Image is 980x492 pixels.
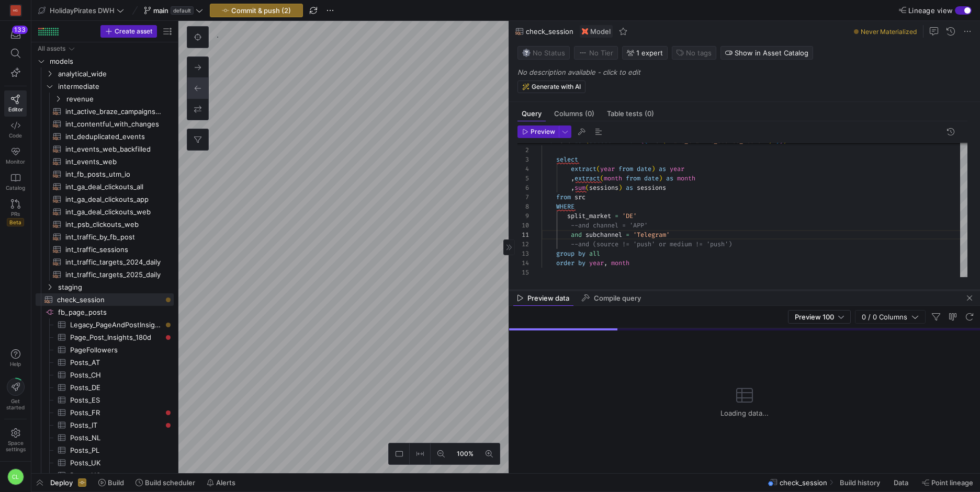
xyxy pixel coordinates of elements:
span: Table tests [607,110,654,117]
span: Lineage view [908,6,953,15]
div: 15 [517,268,529,277]
span: Posts_DE​​​​​​​​​ [70,382,162,394]
span: int_psb_clickouts_web​​​​​​​​​​ [65,219,162,231]
div: Press SPACE to select this row. [36,331,174,344]
div: Press SPACE to select this row. [36,218,174,231]
span: ) [651,165,655,173]
div: Press SPACE to select this row. [36,130,174,143]
div: Press SPACE to select this row. [36,293,174,306]
span: Posts_IT​​​​​​​​​ [70,419,162,431]
span: Page_Post_Insights_180d​​​​​​​​​ [70,331,162,344]
a: int_ga_deal_clickouts_all​​​​​​​​​​ [36,180,174,193]
span: group [556,249,575,258]
div: Press SPACE to select this row. [36,55,174,67]
div: Press SPACE to select this row. [36,456,174,469]
div: Press SPACE to select this row. [36,281,174,293]
a: Posts_AT​​​​​​​​​ [36,356,174,369]
span: (0) [645,110,654,117]
span: (0) [585,110,594,117]
button: Build scheduler [131,474,200,491]
span: select [556,155,578,164]
span: Code [9,132,22,139]
span: subchannel [585,231,622,239]
span: analytical_wide [58,68,172,80]
span: Deploy [50,478,73,487]
span: No tags [686,49,712,57]
span: int_events_web_backfilled​​​​​​​​​​ [65,143,162,155]
span: Posts_UK​​​​​​​​​ [70,457,162,469]
div: Press SPACE to select this row. [36,256,174,268]
img: No tier [579,49,587,57]
span: models [50,55,172,67]
span: Get started [6,398,25,410]
span: 'DE' [622,212,637,220]
div: 11 [517,230,529,239]
a: int_active_braze_campaigns_performance​​​​​​​​​​ [36,105,174,118]
div: Press SPACE to select this row. [36,67,174,80]
a: Posts_PL​​​​​​​​​ [36,444,174,456]
span: WHERE [556,202,575,211]
a: Posts_UK​​​​​​​​​ [36,456,174,469]
div: 8 [517,202,529,211]
span: int_ga_deal_clickouts_all​​​​​​​​​​ [65,181,162,193]
div: Press SPACE to select this row. [36,143,174,155]
span: main [153,6,168,15]
a: Catalog [4,169,27,195]
a: HG [4,2,27,19]
a: PRsBeta [4,195,27,231]
div: HG [10,5,21,16]
a: int_traffic_by_fb_post​​​​​​​​​​ [36,231,174,243]
a: Spacesettings [4,424,27,457]
button: Build [94,474,129,491]
span: date [644,174,659,182]
div: Press SPACE to select this row. [36,93,174,105]
span: Monitor [6,158,25,165]
div: Press SPACE to select this row. [36,80,174,93]
span: from [618,165,633,173]
span: ) [618,184,622,192]
button: Getstarted [4,374,27,415]
div: 6 [517,183,529,192]
div: 14 [517,258,529,268]
span: Data [894,478,908,487]
a: int_traffic_targets_2025_daily​​​​​​​​​​ [36,268,174,281]
span: from [556,193,571,201]
span: int_events_web​​​​​​​​​​ [65,156,162,168]
a: Editor [4,90,27,117]
div: Press SPACE to select this row. [36,42,174,55]
span: fb_page_posts​​​​​​​​ [58,306,172,318]
span: order [556,259,575,267]
span: ( [596,165,600,173]
span: Posts_FR​​​​​​​​​ [70,407,162,419]
button: No statusNo Status [517,46,570,60]
span: = [615,212,618,220]
span: Create asset [115,28,152,35]
a: fb_page_posts​​​​​​​​ [36,306,174,318]
span: Build [108,478,124,487]
button: 0 / 0 Columns [855,310,926,324]
span: split_market [567,212,611,220]
span: Editor [8,106,23,112]
button: 1 expert [622,46,668,60]
span: as [626,184,633,192]
button: No tags [672,46,716,60]
span: year [589,259,604,267]
a: int_traffic_targets_2024_daily​​​​​​​​​​ [36,256,174,268]
div: Press SPACE to select this row. [36,193,174,205]
button: Generate with AI [517,81,585,93]
div: All assets [38,45,65,52]
span: Preview 100 [795,313,834,321]
button: Preview [517,125,559,138]
span: 0 / 0 Columns [862,313,911,321]
span: int_ga_deal_clickouts_web​​​​​​​​​​ [65,206,162,218]
div: Press SPACE to select this row. [36,306,174,318]
span: --and (source != 'push' or medium != 'push') [571,240,732,248]
a: int_ga_deal_clickouts_app​​​​​​​​​​ [36,193,174,205]
span: Generate with AI [532,83,581,90]
a: int_events_web_backfilled​​​​​​​​​​ [36,143,174,155]
a: Code [4,117,27,143]
span: check_session [526,27,573,36]
div: 12 [517,239,529,249]
span: Preview [531,128,555,135]
span: sessions [637,184,666,192]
